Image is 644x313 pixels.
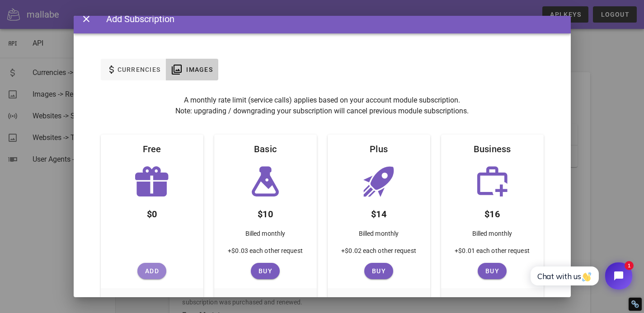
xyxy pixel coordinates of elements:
[447,246,537,263] div: +$0.01 each other request
[140,200,165,225] div: $0
[352,225,406,246] div: Billed monthly
[254,267,276,275] span: Buy
[368,267,390,275] span: Buy
[247,135,284,164] div: Basic
[97,12,174,26] div: Add Subscription
[166,59,218,80] button: Images
[238,225,292,246] div: Billed monthly
[477,200,507,225] div: $16
[100,53,152,59] div: Keywords by Traffic
[521,255,640,297] iframe: Tidio Chat
[90,52,97,60] img: tab_keywords_by_traffic_grey.svg
[478,263,507,279] button: Buy
[631,300,639,308] div: Restore Info Box &#10;&#10;NoFollow Info:&#10; META-Robots NoFollow: &#09;false&#10; META-Robots ...
[364,200,394,225] div: $14
[465,225,519,246] div: Billed monthly
[362,135,395,164] div: Plus
[364,263,393,279] button: Buy
[137,263,166,279] button: Add
[334,246,423,263] div: +$0.02 each other request
[101,95,544,117] p: A monthly rate limit (service calls) applies based on your account module subscription. Note: upg...
[136,135,169,164] div: Free
[24,52,32,60] img: tab_domain_overview_orange.svg
[34,53,81,59] div: Domain Overview
[101,59,166,80] button: Currencies
[186,66,213,73] span: Images
[141,267,163,275] span: Add
[117,66,161,73] span: Currencies
[251,263,280,279] button: Buy
[466,135,518,164] div: Business
[481,267,503,275] span: Buy
[221,246,310,263] div: +$0.03 each other request
[250,200,280,225] div: $10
